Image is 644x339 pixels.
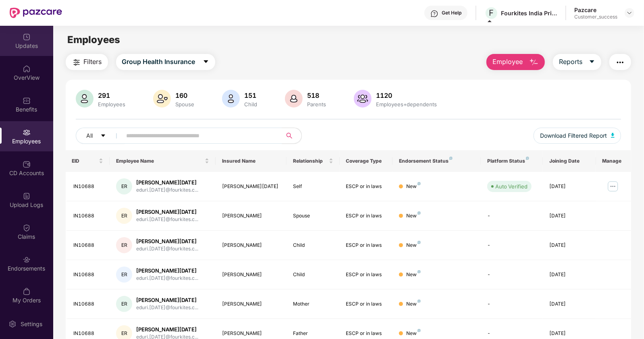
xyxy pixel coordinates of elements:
[136,208,198,216] div: [PERSON_NAME][DATE]
[492,57,523,67] span: Employee
[23,33,31,41] img: svg+xml;base64,PHN2ZyBpZD0iVXBkYXRlZCIgeG1sbnM9Imh0dHA6Ly93d3cudzMub3JnLzIwMDAvc3ZnIiB3aWR0aD0iMj...
[306,91,328,99] div: 518
[74,183,104,190] div: IN10688
[222,90,240,107] img: svg+xml;base64,PHN2ZyB4bWxucz0iaHR0cDovL3d3dy53My5vcmcvMjAwMC9zdmciIHhtbG5zOnhsaW5rPSJodHRwOi8vd3...
[489,8,494,18] span: F
[418,211,421,215] img: svg+xml;base64,PHN2ZyB4bWxucz0iaHR0cDovL3d3dy53My5vcmcvMjAwMC9zdmciIHdpZHRoPSI4IiBoZWlnaHQ9IjgiIH...
[23,97,31,105] img: svg+xml;base64,PHN2ZyBpZD0iQmVuZWZpdHMiIHhtbG5zPSJodHRwOi8vd3d3LnczLm9yZy8yMDAwL3N2ZyIgd2lkdGg9Ij...
[529,58,539,67] img: svg+xml;base64,PHN2ZyB4bWxucz0iaHR0cDovL3d3dy53My5vcmcvMjAwMC9zdmciIHhtbG5zOnhsaW5rPSJodHRwOi8vd3...
[116,158,203,164] span: Employee Name
[87,131,93,140] span: All
[136,296,198,304] div: [PERSON_NAME][DATE]
[23,65,31,73] img: svg+xml;base64,PHN2ZyBpZD0iSG9tZSIgeG1sbnM9Imh0dHA6Ly93d3cudzMub3JnLzIwMDAvc3ZnIiB3aWR0aD0iMjAiIG...
[136,216,198,223] div: eduri.[DATE]@fourkites.c...
[549,242,590,249] div: [DATE]
[116,54,215,70] button: Group Health Insurancecaret-down
[74,212,104,220] div: IN10688
[406,242,421,249] div: New
[626,10,633,16] img: svg+xml;base64,PHN2ZyBpZD0iRHJvcGRvd24tMzJ4MzIiIHhtbG5zPSJodHRwOi8vd3d3LnczLm9yZy8yMDAwL3N2ZyIgd2...
[174,91,196,99] div: 160
[97,91,127,99] div: 291
[282,128,302,144] button: search
[216,150,286,172] th: Insured Name
[23,160,31,168] img: svg+xml;base64,PHN2ZyBpZD0iQ0RfQWNjb3VudHMiIGRhdGEtbmFtZT0iQ0QgQWNjb3VudHMiIHhtbG5zPSJodHRwOi8vd3...
[306,101,328,107] div: Parents
[553,54,601,70] button: Reportscaret-down
[76,90,93,107] img: svg+xml;base64,PHN2ZyB4bWxucz0iaHR0cDovL3d3dy53My5vcmcvMjAwMC9zdmciIHhtbG5zOnhsaW5rPSJodHRwOi8vd3...
[74,242,104,249] div: IN10688
[346,330,386,337] div: ESCP or in laws
[481,201,543,231] td: -
[406,212,421,220] div: New
[136,304,198,312] div: eduri.[DATE]@fourkites.c...
[110,150,216,172] th: Employee Name
[449,157,453,160] img: svg+xml;base64,PHN2ZyB4bWxucz0iaHR0cDovL3d3dy53My5vcmcvMjAwMC9zdmciIHdpZHRoPSI4IiBoZWlnaHQ9IjgiIH...
[481,231,543,260] td: -
[406,330,421,337] div: New
[222,242,280,249] div: [PERSON_NAME]
[375,91,439,99] div: 1120
[346,183,386,190] div: ESCP or in laws
[116,208,132,224] div: ER
[615,58,625,67] img: svg+xml;base64,PHN2ZyB4bWxucz0iaHR0cDovL3d3dy53My5vcmcvMjAwMC9zdmciIHdpZHRoPSIyNCIgaGVpZ2h0PSIyNC...
[23,256,31,264] img: svg+xml;base64,PHN2ZyBpZD0iRW5kb3JzZW1lbnRzIiB4bWxucz0iaHR0cDovL3d3dy53My5vcmcvMjAwMC9zdmciIHdpZH...
[97,101,127,107] div: Employees
[74,271,104,279] div: IN10688
[596,150,632,172] th: Manage
[23,192,31,200] img: svg+xml;base64,PHN2ZyBpZD0iVXBsb2FkX0xvZ3MiIGRhdGEtbmFtZT0iVXBsb2FkIExvZ3MiIHhtbG5zPSJodHRwOi8vd3...
[293,271,333,279] div: Child
[487,158,536,164] div: Platform Status
[116,237,132,253] div: ER
[406,300,421,308] div: New
[74,300,104,308] div: IN10688
[549,330,590,337] div: [DATE]
[293,212,333,220] div: Spouse
[293,330,333,337] div: Father
[526,157,529,160] img: svg+xml;base64,PHN2ZyB4bWxucz0iaHR0cDovL3d3dy53My5vcmcvMjAwMC9zdmciIHdpZHRoPSI4IiBoZWlnaHQ9IjgiIH...
[406,183,421,190] div: New
[23,128,31,136] img: svg+xml;base64,PHN2ZyBpZD0iRW1wbG95ZWVzIiB4bWxucz0iaHR0cDovL3d3dy53My5vcmcvMjAwMC9zdmciIHdpZHRoPS...
[574,6,617,14] div: Pazcare
[136,179,198,186] div: [PERSON_NAME][DATE]
[72,158,98,164] span: EID
[116,178,132,194] div: ER
[222,300,280,308] div: [PERSON_NAME]
[481,289,543,319] td: -
[549,183,590,190] div: [DATE]
[340,150,393,172] th: Coverage Type
[66,54,108,70] button: Filters
[222,330,280,337] div: [PERSON_NAME]
[136,238,198,245] div: [PERSON_NAME][DATE]
[375,101,439,107] div: Employees+dependents
[23,287,31,296] img: svg+xml;base64,PHN2ZyBpZD0iTXlfT3JkZXJzIiBkYXRhLW5hbWU9Ik15IE9yZGVycyIgeG1sbnM9Imh0dHA6Ly93d3cudz...
[174,101,196,107] div: Spouse
[293,158,327,164] span: Relationship
[122,57,195,67] span: Group Health Insurance
[418,182,421,185] img: svg+xml;base64,PHN2ZyB4bWxucz0iaHR0cDovL3d3dy53My5vcmcvMjAwMC9zdmciIHdpZHRoPSI4IiBoZWlnaHQ9IjgiIH...
[74,330,104,337] div: IN10688
[18,320,45,328] div: Settings
[549,271,590,279] div: [DATE]
[84,57,102,67] span: Filters
[222,183,280,190] div: [PERSON_NAME][DATE]
[354,90,372,107] img: svg+xml;base64,PHN2ZyB4bWxucz0iaHR0cDovL3d3dy53My5vcmcvMjAwMC9zdmciIHhtbG5zOnhsaW5rPSJodHRwOi8vd3...
[293,183,333,190] div: Self
[418,300,421,303] img: svg+xml;base64,PHN2ZyB4bWxucz0iaHR0cDovL3d3dy53My5vcmcvMjAwMC9zdmciIHdpZHRoPSI4IiBoZWlnaHQ9IjgiIH...
[8,320,17,328] img: svg+xml;base64,PHN2ZyBpZD0iU2V0dGluZy0yMHgyMCIgeG1sbnM9Imh0dHA6Ly93d3cudzMub3JnLzIwMDAvc3ZnIiB3aW...
[10,8,62,18] img: New Pazcare Logo
[282,132,297,139] span: search
[116,296,132,312] div: ER
[67,34,120,45] span: Employees
[346,271,386,279] div: ESCP or in laws
[285,90,303,107] img: svg+xml;base64,PHN2ZyB4bWxucz0iaHR0cDovL3d3dy53My5vcmcvMjAwMC9zdmciIHhtbG5zOnhsaW5rPSJodHRwOi8vd3...
[76,128,125,144] button: Allcaret-down
[23,224,31,232] img: svg+xml;base64,PHN2ZyBpZD0iQ2xhaW0iIHhtbG5zPSJodHRwOi8vd3d3LnczLm9yZy8yMDAwL3N2ZyIgd2lkdGg9IjIwIi...
[203,58,209,66] span: caret-down
[418,241,421,244] img: svg+xml;base64,PHN2ZyB4bWxucz0iaHR0cDovL3d3dy53My5vcmcvMjAwMC9zdmciIHdpZHRoPSI4IiBoZWlnaHQ9IjgiIH...
[287,150,340,172] th: Relationship
[481,260,543,289] td: -
[293,300,333,308] div: Mother
[346,300,386,308] div: ESCP or in laws
[534,128,621,144] button: Download Filtered Report
[611,133,615,138] img: svg+xml;base64,PHN2ZyB4bWxucz0iaHR0cDovL3d3dy53My5vcmcvMjAwMC9zdmciIHhtbG5zOnhsaW5rPSJodHRwOi8vd3...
